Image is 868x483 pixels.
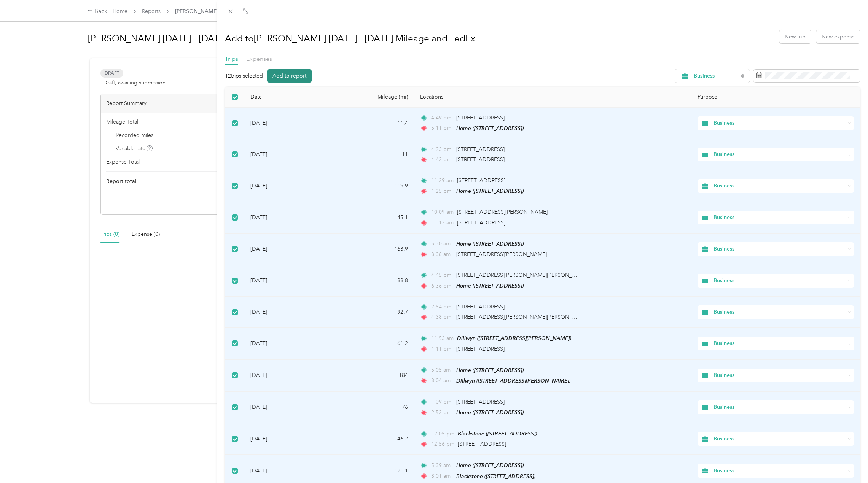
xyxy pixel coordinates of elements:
[431,461,453,470] span: 5:39 am
[456,303,505,310] span: [STREET_ADDRESS]
[431,398,453,406] span: 1:09 pm
[431,313,453,321] span: 4:38 pm
[431,440,454,448] span: 12:56 pm
[714,403,845,412] span: Business
[431,240,453,248] span: 5:30 am
[244,139,334,170] td: [DATE]
[244,265,334,297] td: [DATE]
[225,29,475,48] h1: Add to [PERSON_NAME] [DATE] - [DATE] Mileage and FedEx
[431,366,453,374] span: 5:05 am
[431,282,453,290] span: 6:36 pm
[334,392,414,423] td: 76
[714,213,845,222] span: Business
[691,87,860,108] th: Purpose
[714,182,845,190] span: Business
[431,334,454,343] span: 11:53 am
[457,335,571,341] span: Dillwyn ([STREET_ADDRESS][PERSON_NAME])
[225,72,263,80] p: 12 trips selected
[457,177,505,184] span: [STREET_ADDRESS]
[714,245,845,253] span: Business
[714,467,845,475] span: Business
[456,114,505,121] span: [STREET_ADDRESS]
[244,328,334,359] td: [DATE]
[334,234,414,265] td: 163.9
[825,440,868,483] iframe: Everlance-gr Chat Button Frame
[456,314,589,320] span: [STREET_ADDRESS][PERSON_NAME][PERSON_NAME]
[334,170,414,202] td: 119.9
[431,303,453,311] span: 2:54 pm
[225,55,238,62] span: Trips
[694,73,738,79] span: Business
[431,472,453,480] span: 8:01 am
[456,146,505,153] span: [STREET_ADDRESS]
[431,271,453,280] span: 4:45 pm
[267,69,312,83] button: Add to report
[431,156,453,164] span: 4:42 pm
[456,241,524,247] span: Home ([STREET_ADDRESS])
[244,87,334,108] th: Date
[431,250,453,259] span: 8:38 am
[431,430,454,438] span: 12:05 pm
[431,145,453,154] span: 4:23 pm
[414,87,691,108] th: Locations
[334,297,414,328] td: 92.7
[714,339,845,348] span: Business
[714,308,845,316] span: Business
[431,219,454,227] span: 11:12 am
[431,187,453,195] span: 1:25 pm
[334,265,414,297] td: 88.8
[334,108,414,139] td: 11.4
[456,125,524,131] span: Home ([STREET_ADDRESS])
[456,346,505,352] span: [STREET_ADDRESS]
[244,392,334,423] td: [DATE]
[456,367,524,373] span: Home ([STREET_ADDRESS])
[816,30,860,43] button: New expense
[431,208,454,216] span: 10:09 am
[334,360,414,392] td: 184
[431,176,454,185] span: 11:29 am
[458,431,537,437] span: Blackstone ([STREET_ADDRESS])
[244,423,334,455] td: [DATE]
[779,30,811,43] button: New trip
[458,441,506,447] span: [STREET_ADDRESS]
[244,297,334,328] td: [DATE]
[431,408,453,417] span: 2:52 pm
[714,435,845,443] span: Business
[456,156,505,163] span: [STREET_ADDRESS]
[246,55,272,62] span: Expenses
[456,272,589,278] span: [STREET_ADDRESS][PERSON_NAME][PERSON_NAME]
[456,283,524,289] span: Home ([STREET_ADDRESS])
[244,108,334,139] td: [DATE]
[457,209,548,215] span: [STREET_ADDRESS][PERSON_NAME]
[334,139,414,170] td: 11
[334,328,414,359] td: 61.2
[244,234,334,265] td: [DATE]
[456,462,524,468] span: Home ([STREET_ADDRESS])
[456,188,524,194] span: Home ([STREET_ADDRESS])
[334,423,414,455] td: 46.2
[456,251,547,257] span: [STREET_ADDRESS][PERSON_NAME]
[334,87,414,108] th: Mileage (mi)
[457,219,505,226] span: [STREET_ADDRESS]
[244,170,334,202] td: [DATE]
[714,119,845,127] span: Business
[431,124,453,132] span: 5:11 pm
[431,114,453,122] span: 4:49 pm
[714,150,845,159] span: Business
[714,371,845,380] span: Business
[714,276,845,285] span: Business
[456,399,505,405] span: [STREET_ADDRESS]
[334,202,414,233] td: 45.1
[456,473,535,479] span: Blackstone ([STREET_ADDRESS])
[456,378,570,384] span: Dillwyn ([STREET_ADDRESS][PERSON_NAME])
[431,345,453,353] span: 1:11 pm
[244,202,334,233] td: [DATE]
[244,360,334,392] td: [DATE]
[456,409,524,415] span: Home ([STREET_ADDRESS])
[431,377,453,385] span: 8:04 am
